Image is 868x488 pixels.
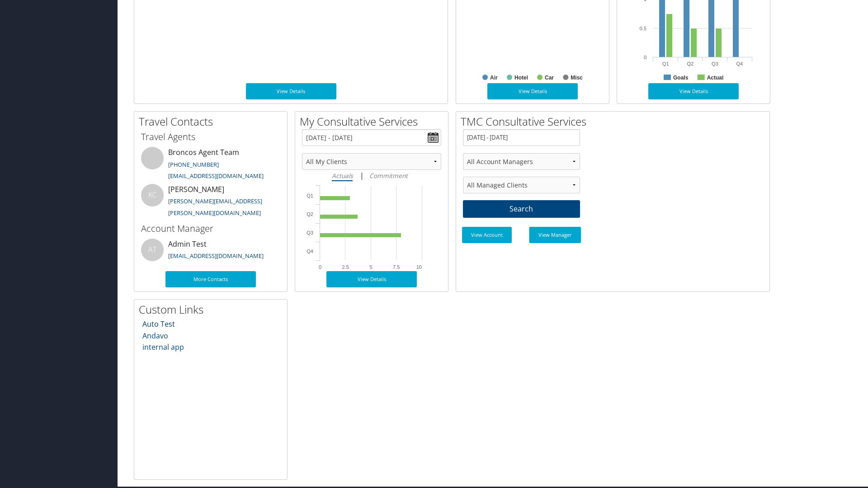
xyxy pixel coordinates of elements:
text: Actual [707,75,724,81]
text: 5 [369,264,372,270]
a: View Details [326,271,417,287]
div: | [302,170,441,181]
text: Q4 [736,61,743,66]
text: Q3 [712,61,718,66]
i: Commitment [369,171,408,180]
a: View Details [648,83,739,99]
text: Goals [673,75,689,81]
a: [EMAIL_ADDRESS][DOMAIN_NAME] [168,172,264,180]
a: [PERSON_NAME][EMAIL_ADDRESS][PERSON_NAME][DOMAIN_NAME] [168,197,262,217]
a: internal app [142,342,184,352]
text: Misc [571,75,583,81]
a: [EMAIL_ADDRESS][DOMAIN_NAME] [168,252,264,260]
div: KC [141,184,164,206]
text: Air [490,75,498,81]
li: Broncos Agent Team [137,147,285,184]
a: View Details [487,83,578,99]
h3: Travel Agents [141,131,280,143]
tspan: Q4 [307,249,313,254]
h2: Travel Contacts [139,114,287,129]
text: 10 [416,264,422,270]
a: More Contacts [165,271,256,287]
tspan: Q1 [307,193,313,198]
a: Search [463,200,580,218]
text: 0 [319,264,321,270]
i: Actuals [332,171,353,180]
a: View Manager [529,227,581,243]
h2: TMC Consultative Services [461,114,769,129]
a: Auto Test [142,319,175,329]
text: Car [545,75,554,81]
text: 7.5 [393,264,400,270]
a: [PHONE_NUMBER] [168,160,219,169]
tspan: Q2 [307,211,313,217]
h2: Custom Links [139,302,287,317]
text: 2.5 [342,264,349,270]
li: Admin Test [137,239,285,268]
tspan: 0 [644,55,646,60]
tspan: 0.5 [640,26,646,31]
a: View Details [246,83,336,99]
text: Q1 [662,61,669,66]
a: Andavo [142,331,168,341]
a: View Account [462,227,512,243]
h3: Account Manager [141,222,280,235]
li: [PERSON_NAME] [137,184,285,221]
h2: My Consultative Services [300,114,448,129]
tspan: Q3 [307,230,313,235]
text: Q2 [687,61,693,66]
div: AT [141,239,164,261]
text: Hotel [514,75,528,81]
